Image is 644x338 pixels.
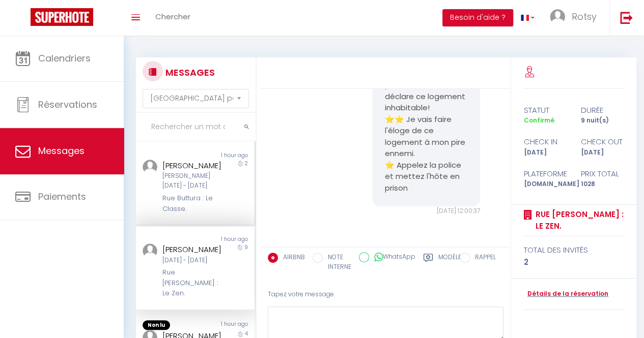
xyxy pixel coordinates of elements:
[574,104,630,116] div: durée
[438,253,465,273] label: Modèles
[524,116,554,125] span: Confirmé
[162,243,225,256] div: [PERSON_NAME]
[532,208,624,232] a: Rue [PERSON_NAME] : Le Zen.
[8,4,39,35] button: Ouvrir le widget de chat LiveChat
[195,320,254,330] div: 1 hour ago
[442,9,513,26] button: Besoin d'aide ?
[517,104,574,116] div: statut
[550,9,565,24] img: ...
[162,171,225,191] div: [PERSON_NAME][DATE] - [DATE]
[136,113,256,141] input: Rechercher un mot clé
[268,282,503,307] div: Tapez votre message
[195,151,254,160] div: 1 hour ago
[245,330,248,337] span: 4
[323,253,351,272] label: NOTE INTERNE
[517,179,574,189] div: [DOMAIN_NAME]
[517,148,574,158] div: [DATE]
[572,10,597,23] span: Rotsy
[38,52,91,65] span: Calendriers
[574,116,630,126] div: 9 nuit(s)
[620,11,633,24] img: logout
[517,168,574,180] div: Plateforme
[369,252,415,263] label: WhatsApp
[278,253,305,264] label: AIRBNB
[372,206,480,216] div: [DATE] 12:00:37
[245,160,248,167] span: 2
[163,61,215,84] h3: MESSAGES
[524,244,624,256] div: total des invités
[155,11,190,22] span: Chercher
[524,289,608,299] a: Détails de la réservation
[38,144,85,157] span: Messages
[162,160,225,172] div: [PERSON_NAME]
[524,256,624,268] div: 2
[574,179,630,189] div: 1028
[517,136,574,148] div: check in
[143,320,170,330] span: Non lu
[143,243,157,258] img: ...
[195,235,254,243] div: 1 hour ago
[38,190,86,203] span: Paiements
[162,256,225,265] div: [DATE] - [DATE]
[31,8,93,26] img: Super Booking
[470,253,496,264] label: RAPPEL
[38,98,97,111] span: Réservations
[574,136,630,148] div: check out
[162,267,225,298] div: Rue [PERSON_NAME] : Le Zen.
[244,243,248,251] span: 9
[143,160,157,174] img: ...
[162,193,225,214] div: Rue Buttura : Le Classe.
[574,168,630,180] div: Prix total
[574,148,630,158] div: [DATE]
